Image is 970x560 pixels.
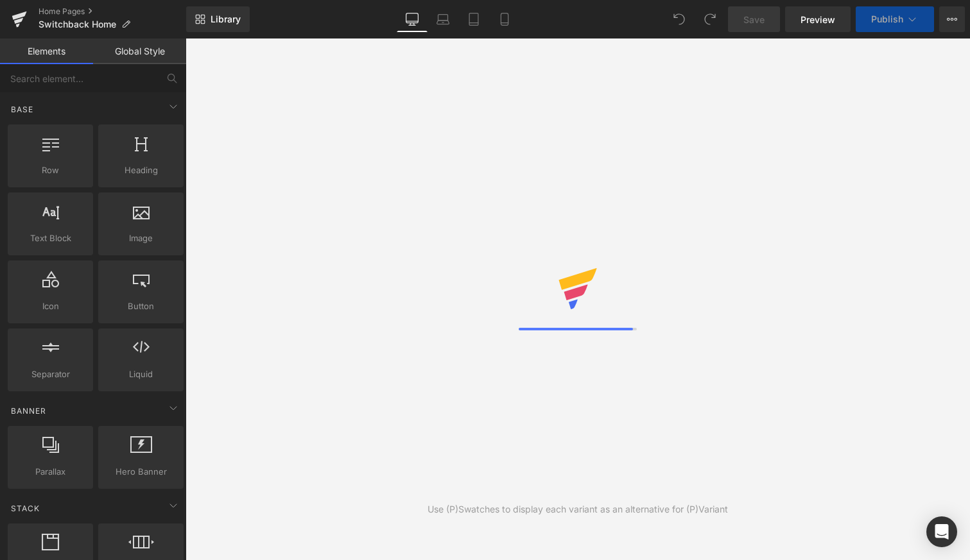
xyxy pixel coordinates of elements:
button: Redo [697,6,723,32]
span: Hero Banner [102,465,180,479]
button: Undo [666,6,692,32]
span: Parallax [12,465,89,479]
a: Mobile [489,6,520,32]
span: Button [102,300,180,313]
a: Home Pages [39,6,186,17]
span: Preview [801,13,835,26]
span: Heading [102,164,180,177]
div: Use (P)Swatches to display each variant as an alternative for (P)Variant [428,502,728,516]
a: New Library [186,6,250,32]
a: Global Style [93,38,186,64]
span: Publish [871,14,903,24]
span: Liquid [102,368,180,381]
span: Stack [10,502,41,514]
span: Switchback Home [39,19,116,30]
a: Tablet [458,6,489,32]
span: Library [211,13,241,25]
div: Open Intercom Messenger [926,516,957,547]
span: Separator [12,368,89,381]
a: Preview [785,6,851,32]
span: Save [743,13,765,26]
span: Row [12,164,89,177]
a: Laptop [428,6,458,32]
span: Base [10,103,35,115]
span: Icon [12,300,89,313]
a: Desktop [397,6,428,32]
span: Banner [10,405,48,417]
button: Publish [856,6,934,32]
span: Text Block [12,232,89,245]
span: Image [102,232,180,245]
button: More [939,6,965,32]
